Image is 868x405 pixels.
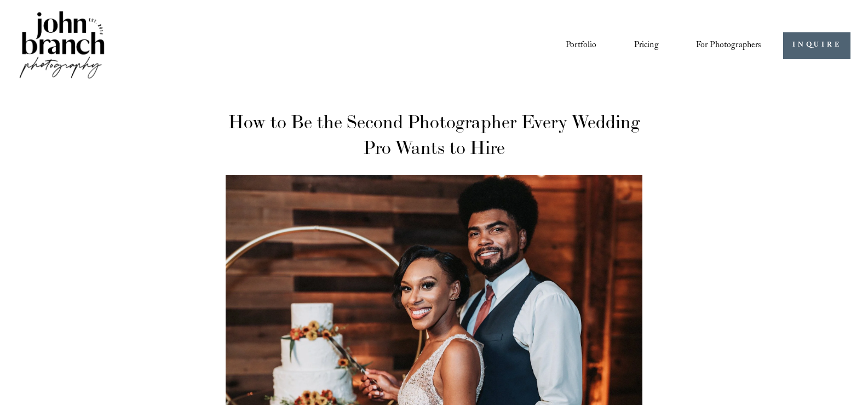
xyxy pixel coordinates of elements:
[634,36,659,55] a: Pricing
[566,36,596,55] a: Portfolio
[226,109,642,161] h1: How to Be the Second Photographer Every Wedding Pro Wants to Hire
[696,37,762,54] span: For Photographers
[783,32,850,59] a: INQUIRE
[696,36,762,55] a: folder dropdown
[18,9,106,83] img: John Branch IV Photography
